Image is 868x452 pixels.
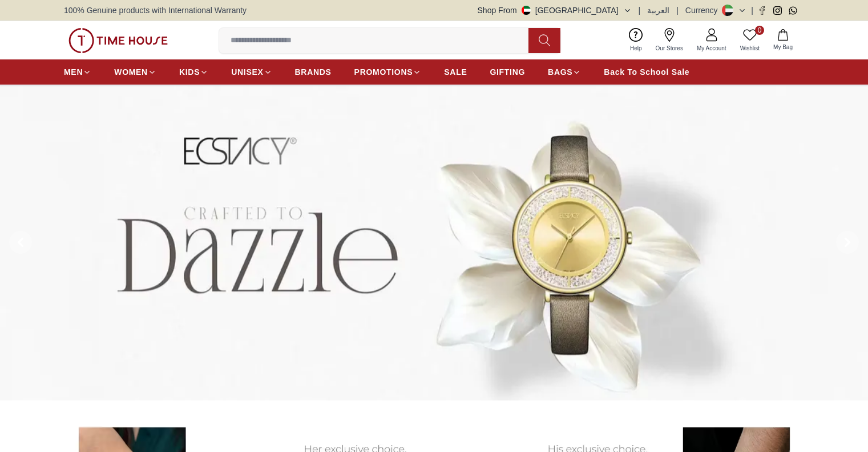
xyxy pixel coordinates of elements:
[114,62,156,82] a: WOMEN
[769,43,797,51] span: My Bag
[647,5,669,16] button: العربية
[64,62,91,82] a: MEN
[490,66,525,78] span: GIFTING
[623,26,649,55] a: Help
[651,44,688,53] span: Our Stores
[733,26,766,55] a: 0Wishlist
[64,66,83,78] span: MEN
[789,6,797,15] a: Whatsapp
[548,62,581,82] a: BAGS
[755,26,764,35] span: 0
[354,66,413,78] span: PROMOTIONS
[751,5,753,16] span: |
[685,5,722,16] div: Currency
[478,5,632,16] button: Shop From[GEOGRAPHIC_DATA]
[676,5,679,16] span: |
[444,62,467,82] a: SALE
[548,66,572,78] span: BAGS
[639,5,641,16] span: |
[766,27,800,54] button: My Bag
[490,62,525,82] a: GIFTING
[354,62,422,82] a: PROMOTIONS
[649,26,690,55] a: Our Stores
[692,44,731,53] span: My Account
[231,62,272,82] a: UNISEX
[444,66,467,78] span: SALE
[736,44,764,53] span: Wishlist
[758,6,766,15] a: Facebook
[231,66,263,78] span: UNISEX
[522,6,531,15] img: United Arab Emirates
[64,5,247,16] span: 100% Genuine products with International Warranty
[114,66,148,78] span: WOMEN
[773,6,782,15] a: Instagram
[604,66,689,78] span: Back To School Sale
[179,62,208,82] a: KIDS
[604,62,689,82] a: Back To School Sale
[295,66,332,78] span: BRANDS
[625,44,647,53] span: Help
[68,28,168,53] img: ...
[179,66,200,78] span: KIDS
[295,62,332,82] a: BRANDS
